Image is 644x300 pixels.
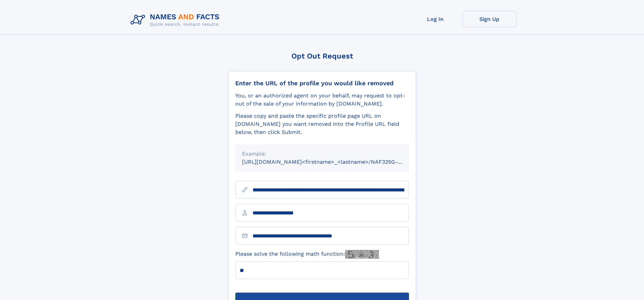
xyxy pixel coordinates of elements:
[235,250,379,259] label: Please solve the following math function:
[128,11,225,29] img: Logo Names and Facts
[235,92,409,108] div: You, or an authorized agent on your behalf, may request to opt-out of the sale of your informatio...
[235,79,409,87] div: Enter the URL of the profile you would like removed
[242,159,422,165] small: [URL][DOMAIN_NAME]<firstname>_<lastname>/NAF325G-xxxxxxxx
[462,11,517,27] a: Sign Up
[408,11,462,27] a: Log In
[228,52,416,60] div: Opt Out Request
[235,112,409,136] div: Please copy and paste the specific profile page URL on [DOMAIN_NAME] you want removed into the Pr...
[242,150,402,158] div: Example:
